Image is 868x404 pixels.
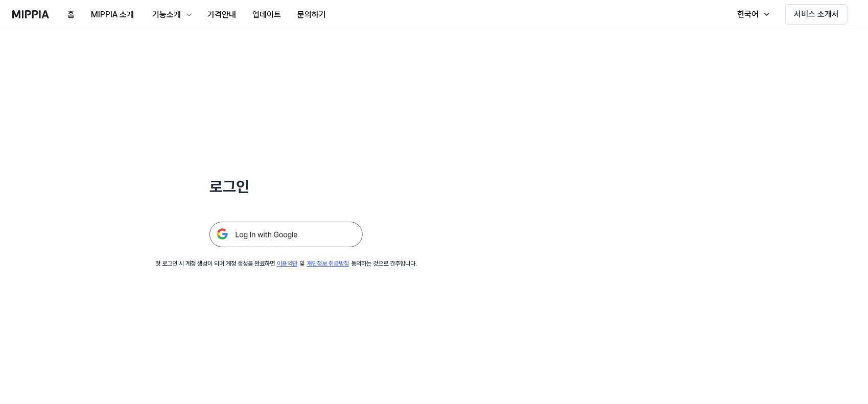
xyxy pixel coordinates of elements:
h1: 로그인 [209,176,363,197]
button: 문의하기 [289,5,334,25]
button: 업데이트 [244,5,289,25]
button: MIPPIA 소개 [83,5,142,25]
a: 개인정보 취급방침 [307,260,349,267]
img: logo [12,10,49,18]
button: 가격안내 [199,5,244,25]
button: 서비스 소개서 [785,4,848,25]
button: 홈 [59,5,83,25]
a: 이용약관 [277,260,297,267]
div: 첫 로그인 시 계정 생성이 되며 계정 생성을 완료하면 및 동의하는 것으로 간주합니다. [155,259,417,268]
div: 기능소개 [150,9,183,21]
button: 기능소개 [142,5,199,25]
button: 한국어 [727,4,777,25]
a: 업데이트 [244,1,289,29]
div: 한국어 [735,8,761,20]
img: 구글 로그인 버튼 [209,222,363,247]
